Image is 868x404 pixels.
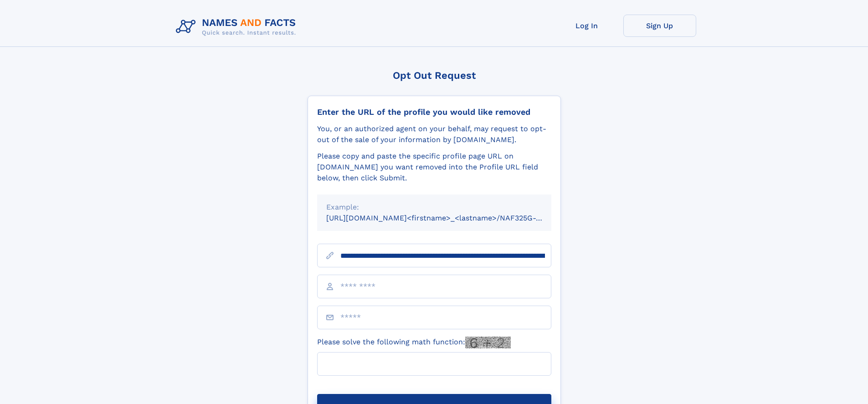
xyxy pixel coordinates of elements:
[317,107,551,117] div: Enter the URL of the profile you would like removed
[308,70,561,81] div: Opt Out Request
[550,15,623,37] a: Log In
[623,15,696,37] a: Sign Up
[317,337,511,348] label: Please solve the following math function:
[326,202,542,213] div: Example:
[317,151,551,184] div: Please copy and paste the specific profile page URL on [DOMAIN_NAME] you want removed into the Pr...
[172,15,303,39] img: Logo Names and Facts
[326,214,569,222] small: [URL][DOMAIN_NAME]<firstname>_<lastname>/NAF325G-xxxxxxxx
[317,123,551,145] div: You, or an authorized agent on your behalf, may request to opt-out of the sale of your informatio...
